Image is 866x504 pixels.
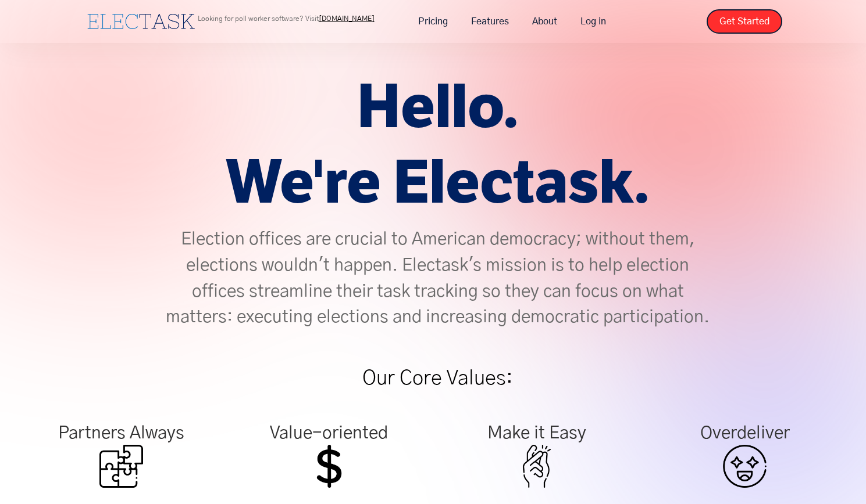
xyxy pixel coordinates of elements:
a: Log in [569,9,618,34]
div: Value-oriented [231,427,427,439]
a: Pricing [407,9,459,34]
h1: Our Core Values: [165,354,711,404]
a: Get Started [707,9,782,34]
p: Election offices are crucial to American democracy; without them, elections wouldn't happen. Elec... [165,226,711,330]
a: About [521,9,569,34]
div: Overdeliver [647,427,843,439]
a: home [84,11,198,32]
div: Partners Always [23,427,219,439]
div: Make it Easy [439,427,635,439]
h1: Hello. We're Electask. [165,70,711,221]
a: Features [459,9,521,34]
p: Looking for poll worker software? Visit [198,15,375,22]
a: [DOMAIN_NAME] [319,15,375,22]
